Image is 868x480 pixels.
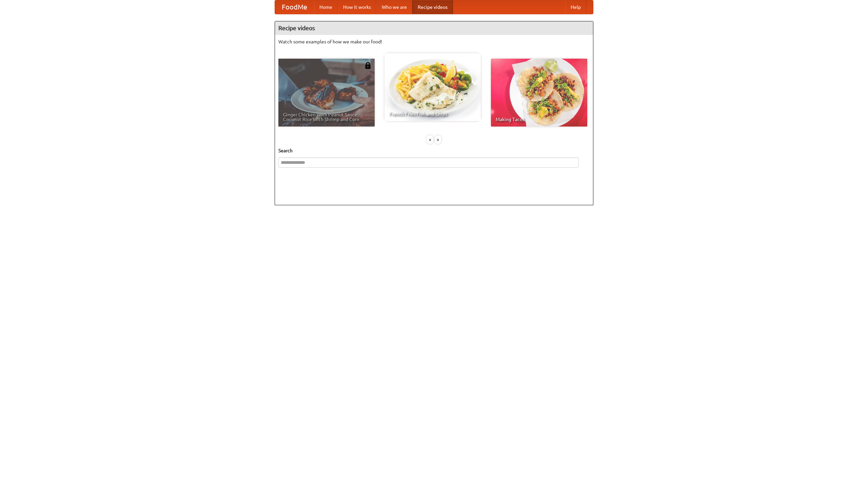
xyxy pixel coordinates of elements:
a: Making Tacos [491,59,587,127]
a: Recipe videos [412,0,453,14]
span: Making Tacos [496,117,583,122]
a: Who we are [376,0,412,14]
a: Help [565,0,586,14]
a: How it works [338,0,376,14]
a: Home [314,0,338,14]
h5: Search [278,147,590,154]
a: FoodMe [275,0,314,14]
p: Watch some examples of how we make our food! [278,38,590,45]
h4: Recipe videos [275,21,593,35]
div: » [435,135,441,144]
div: « [427,135,433,144]
span: French Fries Fish and Chips [389,112,476,116]
img: 483408.png [364,62,371,69]
a: French Fries Fish and Chips [384,53,481,121]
